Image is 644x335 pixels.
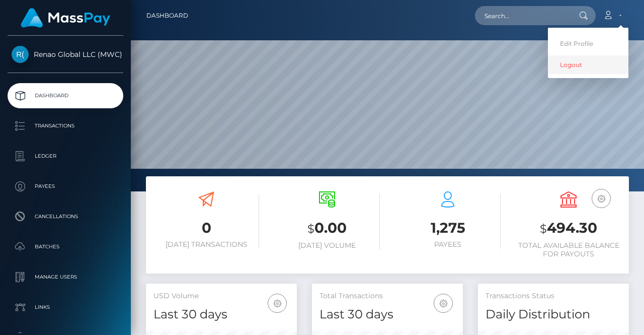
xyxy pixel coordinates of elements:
[21,8,110,28] img: MassPay Logo
[153,291,289,301] h5: USD Volume
[486,306,621,323] h4: Daily Distribution
[153,218,259,238] h3: 0
[8,144,123,169] a: Ledger
[8,204,123,229] a: Cancellations
[548,55,628,74] a: Logout
[307,222,314,236] small: $
[319,291,455,301] h5: Total Transactions
[153,306,289,323] h4: Last 30 days
[274,218,380,239] h3: 0.00
[12,179,119,194] p: Payees
[8,295,123,320] a: Links
[395,218,501,238] h3: 1,275
[516,241,621,258] h6: Total Available Balance for Payouts
[12,209,119,224] p: Cancellations
[475,6,570,25] input: Search...
[146,5,188,26] a: Dashboard
[8,174,123,199] a: Payees
[395,240,501,249] h6: Payees
[486,291,621,301] h5: Transactions Status
[8,83,123,108] a: Dashboard
[540,222,547,236] small: $
[8,50,123,59] span: Renao Global LLC (MWC)
[12,270,119,285] p: Manage Users
[12,118,119,133] p: Transactions
[12,88,119,103] p: Dashboard
[12,239,119,254] p: Batches
[548,34,628,53] a: Edit Profile
[153,240,259,249] h6: [DATE] Transactions
[516,218,621,239] h3: 494.30
[274,241,380,250] h6: [DATE] Volume
[12,149,119,164] p: Ledger
[8,113,123,139] a: Transactions
[12,300,119,315] p: Links
[12,46,29,63] img: Renao Global LLC (MWC)
[8,264,123,290] a: Manage Users
[319,306,455,323] h4: Last 30 days
[8,234,123,259] a: Batches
